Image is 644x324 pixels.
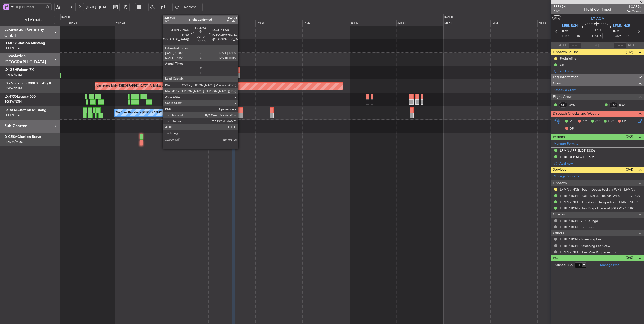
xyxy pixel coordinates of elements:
[554,9,566,14] span: P1/2
[626,167,633,172] span: (3/4)
[562,24,578,29] span: LEBL BCN
[4,108,18,112] span: LX-AOA
[559,69,641,73] div: Add new
[6,16,55,24] button: All Aircraft
[613,24,630,29] span: LFMN NCE
[560,63,564,67] div: CB
[537,20,584,26] div: Wed 3
[609,102,618,108] div: FO
[560,56,576,61] div: Prebriefing
[569,126,574,131] span: DP
[4,41,16,45] span: D-IJHO
[4,140,23,144] a: EDDM/MUC
[613,29,624,34] span: [DATE]
[554,263,573,268] label: Planned PAX
[560,237,601,241] a: LEBL / BCN - Screening Fee
[255,20,302,26] div: Thu 28
[622,119,626,124] span: FP
[4,82,51,85] a: LX-INBFalcon 900EX EASy II
[560,225,594,229] a: LEBL / BCN - Catering
[560,250,616,254] a: LFMN / NCE - Pax Visa Requirements
[560,194,640,198] a: LEBL / BCN - Fuel - DeLux Fuel via WFS - LEBL / BCN
[13,18,53,22] span: All Aircraft
[4,73,22,77] a: EDLW/DTM
[302,20,349,26] div: Fri 29
[554,88,576,93] a: Schedule Crew
[208,20,255,26] div: Wed 27
[444,15,453,19] div: [DATE]
[4,113,20,117] a: LELL/QSA
[4,135,41,139] a: D-CESACitation Bravo
[162,20,208,26] div: Tue 26
[628,43,636,48] span: ALDT
[553,255,558,261] span: Pax
[626,4,641,9] span: LXA59J
[96,82,171,90] div: Unplanned Maint [GEOGRAPHIC_DATA] (Al Maktoum Intl)
[626,9,641,14] span: Pos Charter
[396,20,443,26] div: Sun 31
[4,95,17,98] span: LX-TRO
[553,111,601,117] span: Dispatch Checks and Weather
[553,94,572,100] span: Flight Crew
[559,43,568,48] span: ATOT
[562,29,573,34] span: [DATE]
[4,68,34,72] a: LX-GBHFalcon 7X
[626,134,633,139] span: (2/2)
[560,200,641,204] a: LFMN / NCE - Handling - Aviapartner LFMN / NCE*****MY HANDLING****
[553,230,564,236] span: Others
[554,4,566,9] span: 535694
[4,108,46,112] a: LX-AOACitation Mustang
[554,141,578,146] a: Manage Permits
[560,148,595,153] div: LFMN ARR SLOT 1330z
[584,7,611,12] div: Flight Confirmed
[16,3,44,11] input: Trip Number
[560,219,598,223] a: LEBL / BCN - VIP Lounge
[180,5,201,9] span: Refresh
[613,34,621,39] span: 13:25
[4,99,22,104] a: EGGW/LTN
[443,20,490,26] div: Mon 1
[608,119,614,124] span: FFC
[582,119,587,124] span: AC
[569,42,581,48] input: --:--
[623,34,631,39] span: ELDT
[560,206,641,210] a: LEBL / BCN - Handling - ExecuJet [GEOGRAPHIC_DATA] [PERSON_NAME]/BCN
[553,134,565,140] span: Permits
[115,20,162,26] div: Mon 25
[553,80,561,86] span: Crew
[61,15,70,19] div: [DATE]
[593,28,601,33] span: 01:10
[68,20,115,26] div: Sun 24
[86,5,110,9] span: [DATE] - [DATE]
[619,103,630,107] a: RDZ
[4,41,45,45] a: D-IJHOCitation Mustang
[553,74,578,80] span: Leg Information
[569,103,580,107] a: QVS
[4,46,20,50] a: LELL/QSA
[4,95,36,98] a: LX-TROLegacy 650
[560,187,641,192] a: LFMN / NCE - Fuel - DeLux Fuel via WFS - LFMN / NCE
[4,82,16,85] span: LX-INB
[595,119,600,124] span: CR
[626,255,633,260] span: (0/0)
[4,68,17,72] span: LX-GBH
[626,49,633,55] span: (1/2)
[560,244,610,248] a: LEBL / BCN - Screening Fee Crew
[569,119,574,124] span: MF
[552,15,561,20] button: UTC
[600,263,619,268] a: Manage PAX
[178,69,235,76] div: Planned Maint Nice ([GEOGRAPHIC_DATA])
[4,86,22,91] a: EDLW/DTM
[116,109,172,117] div: No Crew Barcelona ([GEOGRAPHIC_DATA])
[560,155,594,159] div: LEBL DEP SLOT 1150z
[559,102,567,108] div: CP
[553,49,578,55] span: Dispatch To-Dos
[4,135,17,139] span: D-CESA
[591,16,604,21] span: LX-AOA
[350,20,396,26] div: Sat 30
[553,167,566,173] span: Services
[572,34,580,39] span: 12:15
[490,20,537,26] div: Tue 2
[559,161,641,166] div: Add new
[553,180,567,186] span: Dispatch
